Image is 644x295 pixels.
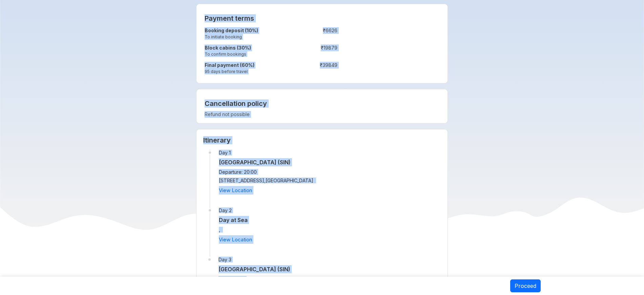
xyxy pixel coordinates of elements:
td: : [294,60,297,78]
span: Day 1 [219,150,318,155]
span: Departure: 20:00 [219,169,318,175]
span: Arrival: 14:00 [219,276,318,282]
td: ₹ 6626 [297,26,337,43]
p: Refund not possible [205,111,439,118]
h3: Itinerary [203,136,441,144]
small: To initiate booking [205,34,294,40]
h5: [GEOGRAPHIC_DATA] (SIN) [219,265,318,273]
h5: Day at Sea [219,216,318,224]
a: View Location [219,236,252,243]
span: Day 3 [219,257,318,262]
span: Day 2 [219,207,318,213]
button: Proceed [510,279,541,292]
small: To confirm bookings [205,51,294,57]
h2: Cancellation policy [205,99,439,108]
h2: Payment terms [205,14,337,22]
td: ₹ 39849 [297,60,337,78]
a: View Location [219,187,252,193]
span: , [219,227,318,233]
strong: Booking deposit (10%) [205,27,258,33]
strong: Final payment (60%) [205,62,254,68]
h5: [GEOGRAPHIC_DATA] (SIN) [219,158,318,166]
span: [STREET_ADDRESS] , [GEOGRAPHIC_DATA] [219,178,318,183]
td: : [294,26,297,43]
small: 95 days before travel [205,69,294,74]
td: ₹ 19879 [297,43,337,60]
td: : [294,43,297,60]
strong: Block cabins (30%) [205,45,251,51]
